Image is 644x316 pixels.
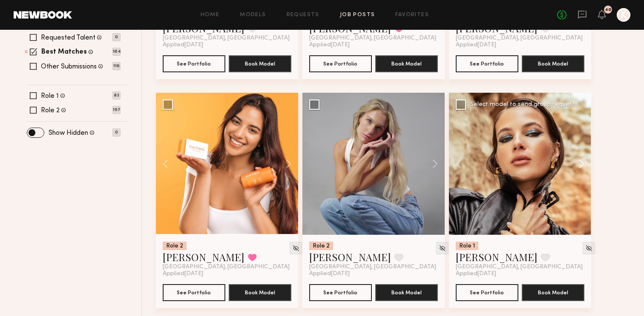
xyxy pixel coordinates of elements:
[240,12,266,18] a: Models
[456,270,584,277] div: Applied [DATE]
[456,35,583,42] span: [GEOGRAPHIC_DATA], [GEOGRAPHIC_DATA]
[163,242,187,250] div: Role 2
[112,48,121,56] p: 164
[229,60,291,67] a: Book Model
[375,288,438,296] a: Book Model
[456,284,518,301] button: See Portfolio
[585,245,592,252] img: Unhide Model
[340,12,375,18] a: Job Posts
[287,12,319,18] a: Requests
[41,107,60,114] label: Role 2
[456,42,584,48] div: Applied [DATE]
[163,264,290,270] span: [GEOGRAPHIC_DATA], [GEOGRAPHIC_DATA]
[522,284,584,301] button: Book Model
[41,34,95,41] label: Requested Talent
[309,242,333,250] div: Role 2
[309,264,436,270] span: [GEOGRAPHIC_DATA], [GEOGRAPHIC_DATA]
[112,91,121,100] p: 83
[309,284,372,301] button: See Portfolio
[292,245,299,252] img: Unhide Model
[456,242,478,250] div: Role 1
[163,35,290,42] span: [GEOGRAPHIC_DATA], [GEOGRAPHIC_DATA]
[309,35,436,42] span: [GEOGRAPHIC_DATA], [GEOGRAPHIC_DATA]
[41,49,87,56] label: Best Matches
[522,55,584,72] button: Book Model
[309,250,391,264] a: [PERSON_NAME]
[309,270,438,277] div: Applied [DATE]
[456,250,538,264] a: [PERSON_NAME]
[617,8,630,22] a: K
[395,12,429,18] a: Favorites
[375,55,438,72] button: Book Model
[49,130,88,137] label: Show Hidden
[112,62,121,70] p: 116
[41,93,59,100] label: Role 1
[163,42,291,48] div: Applied [DATE]
[112,106,121,114] p: 197
[522,288,584,296] a: Book Model
[163,284,225,301] button: See Portfolio
[522,60,584,67] a: Book Model
[375,60,438,67] a: Book Model
[439,245,446,252] img: Unhide Model
[229,288,291,296] a: Book Model
[470,102,575,108] div: Select model to send group request
[375,284,438,301] button: Book Model
[112,33,121,41] p: 0
[201,12,220,18] a: Home
[163,270,291,277] div: Applied [DATE]
[41,63,97,70] label: Other Submissions
[309,55,372,72] button: See Portfolio
[456,264,583,270] span: [GEOGRAPHIC_DATA], [GEOGRAPHIC_DATA]
[309,42,438,48] div: Applied [DATE]
[229,55,291,72] button: Book Model
[163,250,244,264] a: [PERSON_NAME]
[605,8,611,12] div: 40
[456,55,518,72] button: See Portfolio
[163,55,225,72] button: See Portfolio
[229,284,291,301] button: Book Model
[112,128,121,137] p: 0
